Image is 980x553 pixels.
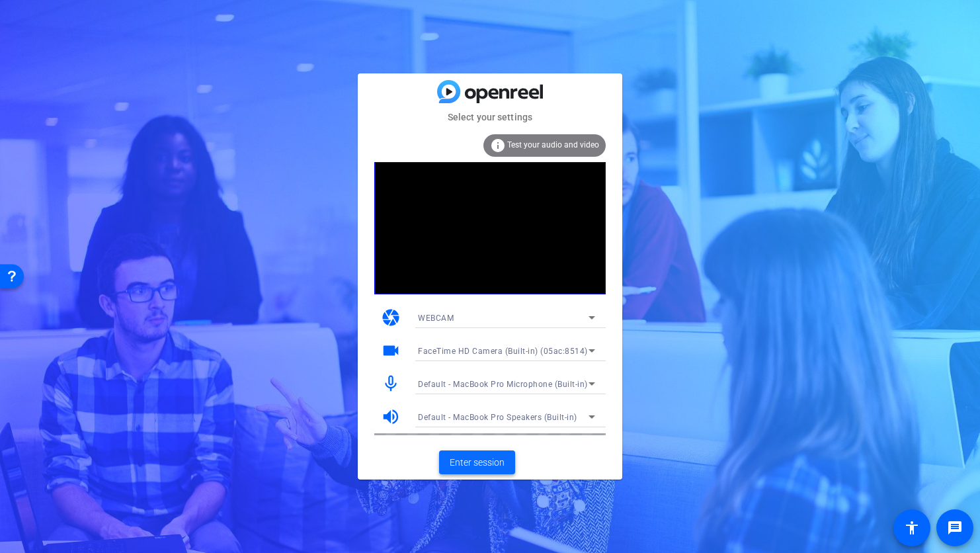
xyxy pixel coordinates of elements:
[439,450,515,474] button: Enter session
[418,380,588,389] span: Default - MacBook Pro Microphone (Built-in)
[381,374,401,394] mat-icon: mic_none
[450,456,505,470] span: Enter session
[418,413,577,422] span: Default - MacBook Pro Speakers (Built-in)
[381,341,401,361] mat-icon: videocam
[418,347,588,356] span: FaceTime HD Camera (Built-in) (05ac:8514)
[381,407,401,427] mat-icon: volume_up
[947,520,963,536] mat-icon: message
[381,308,401,327] mat-icon: camera
[904,520,920,536] mat-icon: accessibility
[418,314,454,323] span: WEBCAM
[358,110,622,124] mat-card-subtitle: Select your settings
[490,138,506,153] mat-icon: info
[437,80,543,103] img: blue-gradient.svg
[507,140,599,149] span: Test your audio and video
